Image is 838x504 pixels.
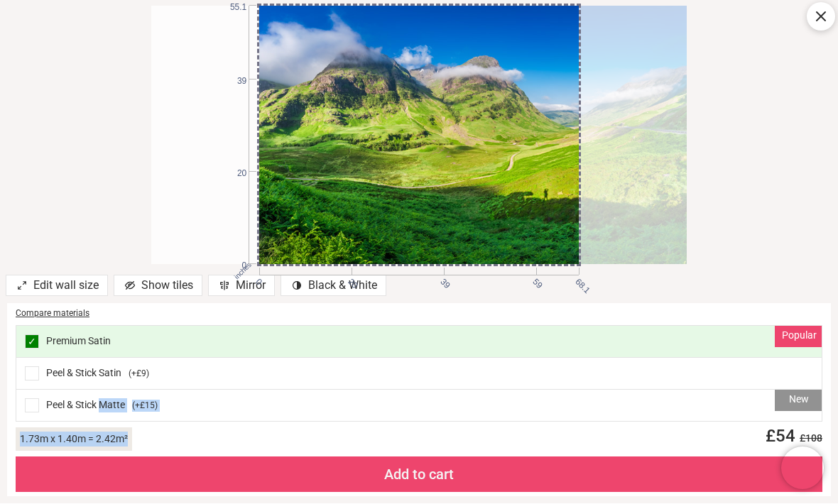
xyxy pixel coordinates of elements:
span: 20 [345,277,354,286]
div: Edit wall size [6,275,108,297]
iframe: Brevo live chat [781,447,824,490]
div: Peel & Stick Satin [16,358,822,390]
div: 1.73 m x 1.40 m = 2.42 m² [16,428,132,451]
div: Black & White [281,275,386,297]
span: 55.1 [219,2,246,14]
span: ( +£15 ) [132,400,158,412]
div: Peel & Stick Matte [16,390,822,422]
div: Show tiles [114,275,202,297]
div: New [775,390,822,412]
div: Mirror [208,275,275,297]
div: Popular [775,327,822,348]
span: £ 54 [757,427,822,447]
div: Compare materials [16,308,822,320]
span: 39 [437,277,447,286]
div: Premium Satin [16,327,822,358]
span: 59 [530,277,539,286]
div: Add to cart [16,457,822,493]
span: 39 [219,76,246,88]
span: 0 [253,277,262,286]
span: ✓ [28,337,36,347]
span: ( +£9 ) [129,368,149,380]
span: 68.1 [572,277,582,286]
span: £ 108 [795,433,822,444]
span: 20 [219,168,246,180]
span: 0 [219,261,246,273]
